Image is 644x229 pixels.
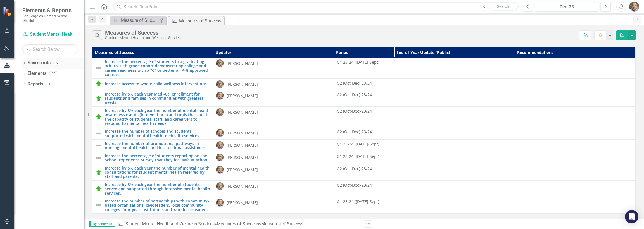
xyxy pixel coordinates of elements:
[227,200,258,206] div: [PERSON_NAME]
[337,154,391,159] div: Q1 23-24 ([DATE]-Sept)
[213,197,334,213] td: Double-Click to Edit
[515,78,636,90] td: Double-Click to Edit
[49,71,58,76] div: 90
[92,140,213,152] td: Double-Click to Edit Right Click for Context Menu
[227,61,258,66] div: [PERSON_NAME]
[105,141,210,150] a: Increase the number of promotional pathways in nursing, mental health, and instructional assistance
[105,30,182,36] div: Measures of Success
[118,221,360,227] div: » »
[46,82,55,87] div: 16
[537,4,597,10] div: Dec-23
[216,199,224,207] img: Samuel Gilstrap
[213,90,334,106] td: Double-Click to Edit
[489,3,517,11] button: Search
[95,130,102,137] img: Not Defined
[216,141,224,149] img: Samuel Gilstrap
[216,154,224,161] img: Samuel Gilstrap
[105,92,210,105] a: Increase by 5% each year Medi-Cal enrollment for students and families in communities with greate...
[22,44,78,54] input: Search Below...
[113,2,518,12] input: Search ClearPoint...
[394,78,515,90] td: Double-Click to Edit
[105,129,210,138] a: Increase the number of schools and students supported with mental health telehealth services
[121,17,158,24] div: Measure of Success - Scorecard Report
[95,202,102,209] img: Not Defined
[92,180,213,197] td: Double-Click to Edit Right Click for Context Menu
[515,152,636,164] td: Double-Click to Edit
[629,2,639,12] img: Samuel Gilstrap
[515,180,636,197] td: Double-Click to Edit
[92,164,213,180] td: Double-Click to Edit Right Click for Context Menu
[217,221,259,226] a: Measures of Success
[216,59,224,67] img: Samuel Gilstrap
[105,108,210,126] a: Increase by 5% each year the number of mental health awareness events (interventions) and tools t...
[179,17,223,24] div: Measures of Success
[95,95,102,102] img: On Track
[89,221,115,227] span: By Scorecard
[216,182,224,190] img: Samuel Gilstrap
[213,152,334,164] td: Double-Click to Edit
[337,92,391,97] div: Q2 (Oct-Dec)-23/24
[394,127,515,140] td: Double-Click to Edit
[22,31,78,38] a: Student Mental Health and Wellness Services
[28,60,51,66] a: Scorecards
[227,142,258,148] div: [PERSON_NAME]
[22,14,78,23] small: Los Angeles Unified School District
[213,180,334,197] td: Double-Click to Edit
[22,7,78,14] span: Elements & Reports
[28,70,46,77] a: Elements
[213,106,334,127] td: Double-Click to Edit
[337,199,391,204] div: Q1 23-24 ([DATE]-Sept)
[337,108,391,114] div: Q2 (Oct-Dec)-23/24
[92,152,213,164] td: Double-Click to Edit Right Click for Context Menu
[394,197,515,213] td: Double-Click to Edit
[92,106,213,127] td: Double-Click to Edit Right Click for Context Menu
[216,108,224,116] img: Samuel Gilstrap
[227,130,258,136] div: [PERSON_NAME]
[112,17,158,24] a: Measure of Success - Scorecard Report
[105,182,210,195] a: Increase by 5% each year the number of students served and supported through intensive mental hea...
[394,90,515,106] td: Double-Click to Edit
[213,127,334,140] td: Double-Click to Edit
[216,80,224,88] img: Samuel Gilstrap
[216,166,224,174] img: Samuel Gilstrap
[337,80,391,86] div: Q2 (Oct-Dec)-23/24
[337,129,391,135] div: Q2 (Oct-Dec)-23/24
[95,169,102,176] img: On Track
[394,180,515,197] td: Double-Click to Edit
[95,154,102,161] img: Not Defined
[625,210,638,223] div: Open Intercom Messenger
[53,61,62,65] div: 61
[95,142,102,149] img: Not Defined
[105,36,182,40] div: Student Mental Health and Wellness Services
[92,58,213,79] td: Double-Click to Edit Right Click for Context Menu
[515,197,636,213] td: Double-Click to Edit
[515,164,636,180] td: Double-Click to Edit
[28,81,43,87] a: Reports
[125,221,215,226] a: Student Mental Health and Wellness Services
[337,141,391,147] div: Q1 23-24 ([DATE]-Sept)
[515,58,636,79] td: Double-Click to Edit
[227,155,258,160] div: [PERSON_NAME]
[95,80,102,87] img: On Track
[261,221,303,226] div: Measures of Success
[227,183,258,189] div: [PERSON_NAME]
[515,106,636,127] td: Double-Click to Edit
[394,106,515,127] td: Double-Click to Edit
[227,109,258,115] div: [PERSON_NAME]
[213,164,334,180] td: Double-Click to Edit
[105,199,210,212] a: Increase the number of partnerships with community-based organizations, civic leaders, local comm...
[92,197,213,213] td: Double-Click to Edit Right Click for Context Menu
[105,166,210,179] a: Increase by 5% each year the number of mental health consultations for student mental health refe...
[92,127,213,140] td: Double-Click to Edit Right Click for Context Menu
[213,78,334,90] td: Double-Click to Edit
[105,154,210,162] a: Increase the percentage of students reporting on the School Experience Survey that they feel safe...
[216,129,224,137] img: Samuel Gilstrap
[515,90,636,106] td: Double-Click to Edit
[535,2,599,12] button: Dec-23
[394,152,515,164] td: Double-Click to Edit
[95,185,102,192] img: On Track
[3,6,13,16] img: ClearPoint Strategy
[105,59,210,77] a: Increase the percentage of students in a graduating 9th- to 12th grade cohort demonstrating colle...
[515,140,636,152] td: Double-Click to Edit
